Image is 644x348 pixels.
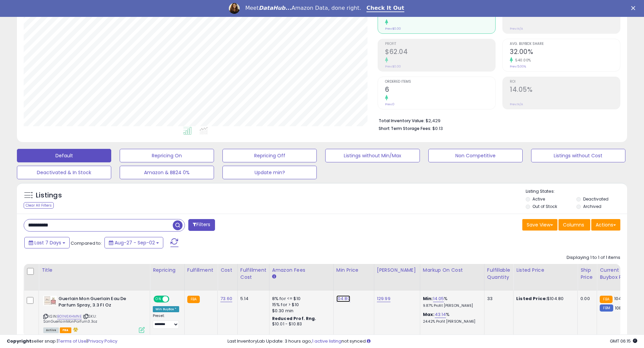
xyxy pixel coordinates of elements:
small: Prev: 0 [385,102,395,106]
div: % [423,312,479,324]
button: Aug-27 - Sep-02 [104,237,163,248]
strong: Copyright [7,338,31,344]
div: Fulfillment [187,267,215,274]
label: Archived [583,204,601,209]
b: Max: [423,311,435,318]
div: Min Price [336,267,371,274]
button: Save View [522,219,557,231]
div: Listed Price [516,267,575,274]
span: OFF [168,296,179,302]
button: Update min? [222,166,317,179]
div: Cost [220,267,235,274]
span: ROI [510,80,620,84]
span: 108.79 [615,305,628,311]
button: Last 7 Days [24,237,70,248]
div: 8% for <= $10 [272,296,328,302]
small: Prev: $0.00 [385,64,401,69]
label: Deactivated [583,196,609,202]
small: FBA [187,296,200,303]
small: 540.00% [513,58,531,63]
span: 2025-09-11 06:15 GMT [610,338,637,344]
p: 9.87% Profit [PERSON_NAME] [423,303,479,308]
a: Privacy Policy [88,338,117,344]
div: ASIN: [43,296,145,332]
span: $0.13 [432,125,443,132]
b: Short Term Storage Fees: [379,126,431,131]
a: Terms of Use [58,338,87,344]
h2: 14.05% [510,86,620,95]
div: Clear All Filters [24,202,54,209]
button: Listings without Cost [531,149,625,162]
button: Repricing Off [222,149,317,162]
span: All listings currently available for purchase on Amazon [43,327,59,333]
div: $10.01 - $10.83 [272,321,328,327]
div: Repricing [153,267,182,274]
div: Amazon Fees [272,267,331,274]
a: 14.05 [433,295,444,302]
div: Title [42,267,147,274]
div: Markup on Cost [423,267,481,274]
div: Last InventoryLab Update: 3 hours ago, not synced. [228,338,637,345]
div: Win BuyBox * [153,306,179,312]
label: Active [532,196,545,202]
span: FBA [60,327,71,333]
p: Listing States: [526,188,627,195]
button: Non Competitive [428,149,523,162]
div: Current Buybox Price [600,267,635,281]
div: % [423,296,479,308]
b: Reduced Prof. Rng. [272,316,316,321]
a: 43.14 [435,311,446,318]
button: Filters [188,219,215,231]
button: Listings without Min/Max [325,149,420,162]
i: hazardous material [71,327,78,332]
h2: $62.04 [385,48,495,57]
button: Amazon & BB24 0% [120,166,214,179]
div: $104.80 [516,296,572,302]
span: 104.8 [614,295,625,302]
div: Displaying 1 to 1 of 1 items [567,255,620,261]
button: Actions [591,219,620,231]
div: Fulfillment Cost [240,267,266,281]
span: ON [154,296,163,302]
li: $2,429 [379,116,615,124]
b: Total Inventory Value: [379,118,425,124]
span: Ordered Items [385,80,495,84]
span: Avg. Buybox Share [510,42,620,46]
div: Ship Price [580,267,594,281]
small: Amazon Fees. [272,274,276,280]
div: Fulfillable Quantity [487,267,510,281]
span: Profit [385,42,495,46]
button: Columns [558,219,590,231]
p: 24.42% Profit [PERSON_NAME] [423,319,479,324]
div: 0.00 [580,296,592,302]
a: Check It Out [366,5,404,12]
a: 1 active listing [312,338,341,344]
b: Min: [423,295,433,302]
div: $0.30 min [272,308,328,314]
i: DataHub... [259,5,291,11]
label: Out of Stock [532,204,557,209]
h2: 6 [385,86,495,95]
h2: 32.00% [510,48,620,57]
span: Columns [563,221,584,228]
b: Listed Price: [516,295,547,302]
img: 31hF4g3Kd-L._SL40_.jpg [43,296,57,305]
div: 33 [487,296,508,302]
div: Preset: [153,314,179,329]
img: Profile image for Georgie [229,3,240,14]
a: 104.80 [336,295,350,302]
span: | SKU: SanGuerlainMonParfum3.3oz [43,314,97,324]
button: Deactivated & In Stock [17,166,111,179]
b: Guerlain Mon Guerlain Eau De Parfum Spray, 3.3 Fl Oz [58,296,141,310]
div: 15% for > $10 [272,302,328,308]
div: seller snap | | [7,338,117,345]
div: Meet Amazon Data, done right. [245,5,361,11]
div: [PERSON_NAME] [377,267,417,274]
div: 5.14 [240,296,264,302]
button: Default [17,149,111,162]
small: FBA [600,296,612,303]
span: Compared to: [71,240,102,246]
button: Repricing On [120,149,214,162]
small: FBM [600,304,613,312]
h5: Listings [36,191,62,200]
